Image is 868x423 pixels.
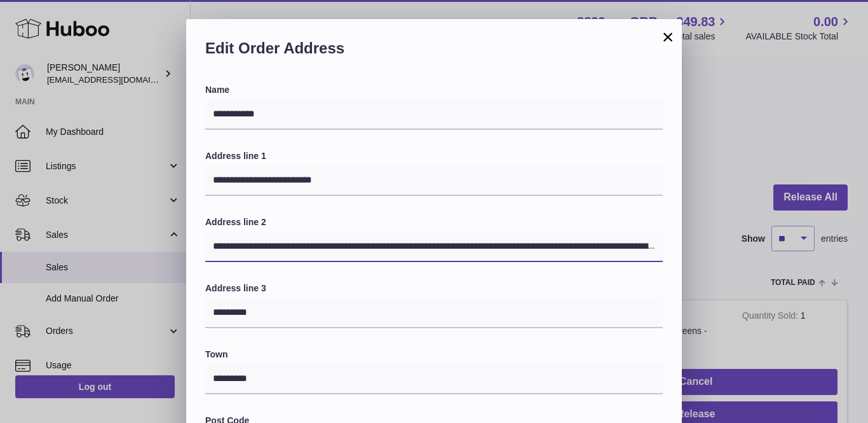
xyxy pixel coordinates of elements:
[205,349,663,361] label: Town
[205,216,663,228] label: Address line 2
[205,38,663,65] h2: Edit Order Address
[205,150,663,162] label: Address line 1
[205,282,663,295] label: Address line 3
[660,29,675,45] button: ×
[205,84,663,96] label: Name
